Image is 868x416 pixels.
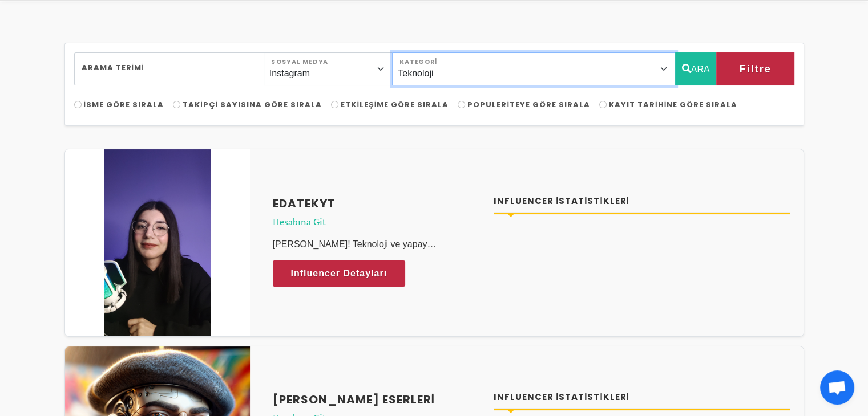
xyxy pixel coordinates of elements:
button: Filtre [716,52,794,85]
input: Search.. [74,52,264,85]
input: İsme Göre Sırala [74,101,82,108]
span: Filtre [739,59,771,79]
div: Açık sohbet [820,370,854,405]
button: ARA [675,52,717,85]
a: Influencer Detayları [273,260,406,287]
span: Populeriteye Göre Sırala [467,99,590,110]
h4: Influencer İstatistikleri [494,391,790,404]
span: İsme Göre Sırala [84,99,164,110]
a: edatekyt [273,195,481,212]
span: Etkileşime Göre Sırala [341,99,449,110]
span: Kayıt Tarihine Göre Sırala [609,99,737,110]
span: Influencer Detayları [291,265,387,282]
input: Kayıt Tarihine Göre Sırala [599,101,607,108]
a: [PERSON_NAME] Eserleri [273,391,481,408]
p: [PERSON_NAME]! Teknoloji ve yapay [PERSON_NAME] üzerine içerikler üretiyorum. [273,238,481,251]
input: Etkileşime Göre Sırala [331,101,338,108]
input: Populeriteye Göre Sırala [458,101,465,108]
input: Takipçi Sayısına Göre Sırala [173,101,180,108]
span: Takipçi Sayısına Göre Sırala [183,99,322,110]
h4: Influencer İstatistikleri [494,195,790,208]
span: Hesabına Git [273,215,481,229]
